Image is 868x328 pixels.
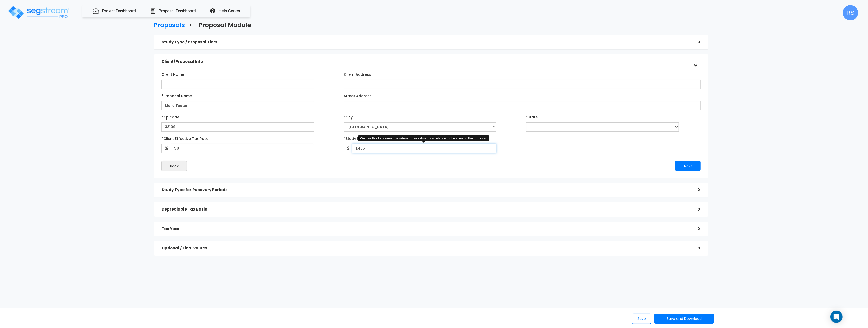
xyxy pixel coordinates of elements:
a: Proposal Module [195,17,251,32]
label: Client Address [344,70,371,77]
h5: Client/Proposal Info [161,59,690,64]
label: *Zip code [161,113,179,120]
span: RS [843,5,858,20]
div: Open Intercom Messenger [830,311,843,323]
div: > [690,186,701,194]
button: Save [632,314,651,324]
label: *State [526,113,538,120]
label: *Study Fee [344,134,363,141]
h5: Tax Year [161,227,690,231]
a: Project Dashboard [102,9,136,14]
div: > [690,38,701,46]
div: > [690,205,701,213]
button: Next [675,161,701,171]
a: Help Center [219,8,240,14]
h3: > [189,22,192,30]
div: > [690,225,701,233]
label: Client Name [161,70,184,77]
h5: Optional / Final values [161,246,690,250]
div: > [690,244,701,252]
h5: Study Type / Proposal Tiers [161,40,690,44]
label: *Proposal Name [161,92,192,98]
label: *City [344,113,353,120]
div: > [692,56,700,67]
a: Proposal Dashboard [159,9,196,14]
img: Logo [7,5,70,20]
label: Street Address [344,92,372,98]
a: Proposals [150,17,185,32]
label: *Client Effective Tax Rate: [161,134,209,141]
h3: Proposals [154,22,185,30]
div: We use this to present the return on investment calculation to the client in the proposal. [358,135,489,142]
button: Save and Download [654,314,714,324]
h5: Depreciable Tax Basis [161,207,690,212]
h3: Proposal Module [199,22,251,30]
h5: Study Type for Recovery Periods [161,188,690,192]
button: Back [161,161,187,171]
